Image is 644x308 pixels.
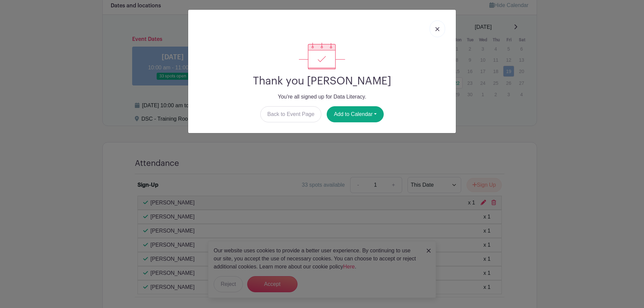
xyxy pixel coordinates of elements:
[435,27,439,31] img: close_button-5f87c8562297e5c2d7936805f587ecaba9071eb48480494691a3f1689db116b3.svg
[194,75,450,87] h2: Thank you [PERSON_NAME]
[299,43,345,69] img: signup_complete-c468d5dda3e2740ee63a24cb0ba0d3ce5d8a4ecd24259e683200fb1569d990c8.svg
[260,106,322,122] a: Back to Event Page
[327,106,384,122] button: Add to Calendar
[194,93,450,101] p: You're all signed up for Data Literacy.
